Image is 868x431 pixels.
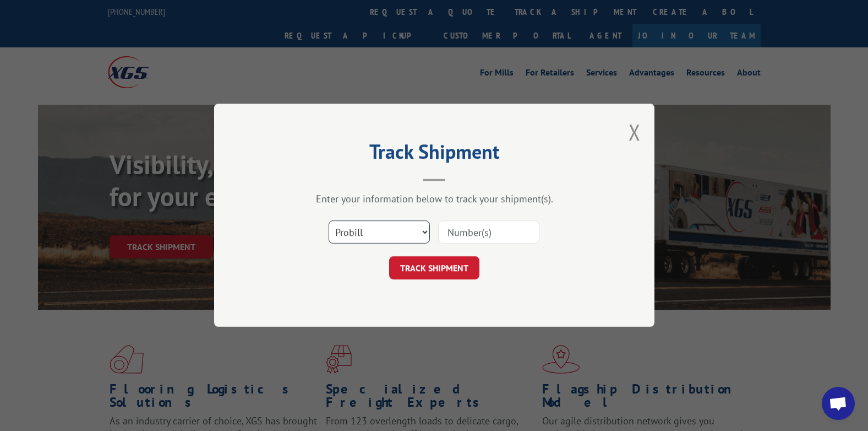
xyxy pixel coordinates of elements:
a: Open chat [822,387,855,420]
h2: Track Shipment [269,144,599,165]
input: Number(s) [438,221,539,244]
div: Enter your information below to track your shipment(s). [269,193,599,206]
button: TRACK SHIPMENT [389,257,479,280]
button: Close modal [629,117,641,147]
